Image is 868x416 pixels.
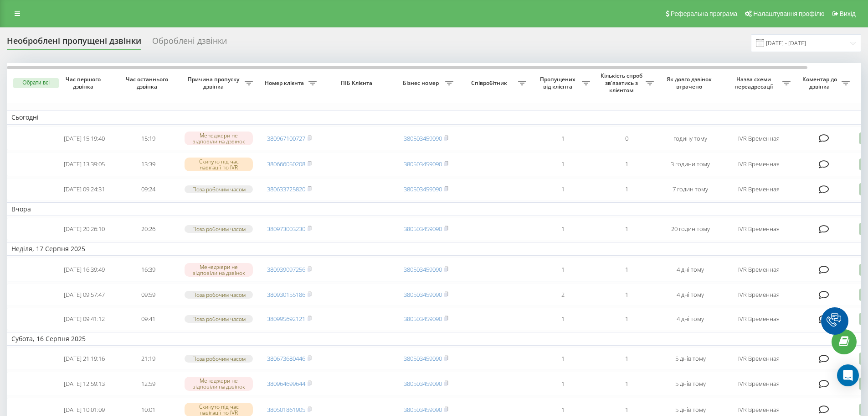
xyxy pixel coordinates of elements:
[262,79,308,87] span: Номер клієнта
[52,152,116,176] td: [DATE] 13:39:05
[531,308,595,330] td: 1
[185,263,253,277] div: Менеджери не відповіли на дзвінок
[52,284,116,306] td: [DATE] 09:57:47
[535,76,582,90] span: Пропущених від клієнта
[52,258,116,282] td: [DATE] 16:39:49
[13,78,59,88] button: Обрати всі
[267,405,305,414] a: 380501861905
[658,218,722,240] td: 20 годин тому
[722,258,795,282] td: IVR Временная
[404,315,442,323] a: 380503459090
[595,258,658,282] td: 1
[722,178,795,200] td: IVR Временная
[116,218,180,240] td: 20:26
[531,178,595,200] td: 1
[462,79,518,87] span: Співробітник
[658,284,722,306] td: 4 дні тому
[52,372,116,396] td: [DATE] 12:59:13
[595,126,658,151] td: 0
[531,126,595,151] td: 1
[837,364,859,386] div: Open Intercom Messenger
[595,372,658,396] td: 1
[116,126,180,151] td: 15:19
[152,36,227,50] div: Оброблені дзвінки
[404,185,442,193] a: 380503459090
[116,152,180,176] td: 13:39
[123,76,173,90] span: Час останнього дзвінка
[595,348,658,370] td: 1
[722,372,795,396] td: IVR Временная
[185,225,253,233] div: Поза робочим часом
[840,10,856,17] span: Вихід
[404,405,442,414] a: 380503459090
[404,379,442,388] a: 380503459090
[60,76,109,90] span: Час першого дзвінка
[116,348,180,370] td: 21:19
[658,152,722,176] td: 3 години тому
[753,10,824,17] span: Налаштування профілю
[531,258,595,282] td: 1
[404,354,442,363] a: 380503459090
[404,160,442,168] a: 380503459090
[666,76,715,90] span: Як довго дзвінок втрачено
[595,308,658,330] td: 1
[727,76,782,90] span: Назва схеми переадресації
[658,178,722,200] td: 7 годин тому
[658,258,722,282] td: 4 дні тому
[52,126,116,151] td: [DATE] 15:19:40
[267,379,305,388] a: 380964699644
[722,126,795,151] td: IVR Временная
[52,308,116,330] td: [DATE] 09:41:12
[595,152,658,176] td: 1
[404,265,442,274] a: 380503459090
[722,348,795,370] td: IVR Временная
[185,158,253,171] div: Скинуто під час навігації по IVR
[531,348,595,370] td: 1
[329,79,386,87] span: ПІБ Клієнта
[658,308,722,330] td: 4 дні тому
[116,372,180,396] td: 12:59
[185,291,253,299] div: Поза робочим часом
[722,284,795,306] td: IVR Временная
[52,348,116,370] td: [DATE] 21:19:16
[658,348,722,370] td: 5 днів тому
[185,377,253,390] div: Менеджери не відповіли на дзвінок
[185,315,253,323] div: Поза робочим часом
[267,315,305,323] a: 380995692121
[531,218,595,240] td: 1
[722,218,795,240] td: IVR Временная
[531,372,595,396] td: 1
[267,185,305,193] a: 380633725820
[658,126,722,151] td: годину тому
[404,225,442,233] a: 380503459090
[185,132,253,145] div: Менеджери не відповіли на дзвінок
[404,134,442,142] a: 380503459090
[267,134,305,142] a: 380967100727
[267,160,305,168] a: 380666050208
[722,152,795,176] td: IVR Временная
[404,290,442,299] a: 380503459090
[52,178,116,200] td: [DATE] 09:24:31
[185,185,253,193] div: Поза робочим часом
[595,284,658,306] td: 1
[722,308,795,330] td: IVR Временная
[185,76,245,90] span: Причина пропуску дзвінка
[116,258,180,282] td: 16:39
[267,290,305,299] a: 380930155186
[185,355,253,363] div: Поза робочим часом
[399,79,445,87] span: Бізнес номер
[267,265,305,274] a: 380939097256
[116,178,180,200] td: 09:24
[267,225,305,233] a: 380973003230
[599,72,646,94] span: Кількість спроб зв'язатись з клієнтом
[116,284,180,306] td: 09:59
[595,218,658,240] td: 1
[595,178,658,200] td: 1
[52,218,116,240] td: [DATE] 20:26:10
[800,76,842,90] span: Коментар до дзвінка
[116,308,180,330] td: 09:41
[531,152,595,176] td: 1
[671,10,738,17] span: Реферальна програма
[658,372,722,396] td: 5 днів тому
[531,284,595,306] td: 2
